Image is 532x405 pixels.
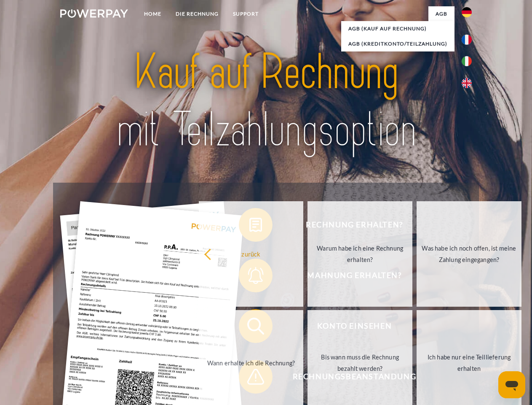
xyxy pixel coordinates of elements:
[417,201,521,307] a: Was habe ich noch offen, ist meine Zahlung eingegangen?
[60,9,128,18] img: logo-powerpay-white.svg
[168,6,226,22] a: DIE RECHNUNG
[204,357,299,368] div: Wann erhalte ich die Rechnung?
[80,40,452,162] img: title-powerpay_de.svg
[313,351,407,374] div: Bis wann muss die Rechnung bezahlt werden?
[341,36,454,51] a: AGB (Kreditkonto/Teilzahlung)
[313,243,407,265] div: Warum habe ich eine Rechnung erhalten?
[226,6,266,22] a: SUPPORT
[204,248,299,259] div: zurück
[462,35,472,45] img: fr
[462,7,472,17] img: de
[341,21,454,36] a: AGB (Kauf auf Rechnung)
[422,351,516,374] div: Ich habe nur eine Teillieferung erhalten
[137,6,168,22] a: Home
[462,78,472,88] img: en
[462,56,472,66] img: it
[428,6,454,22] a: agb
[498,371,525,398] iframe: Schaltfläche zum Öffnen des Messaging-Fensters
[422,243,516,265] div: Was habe ich noch offen, ist meine Zahlung eingegangen?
